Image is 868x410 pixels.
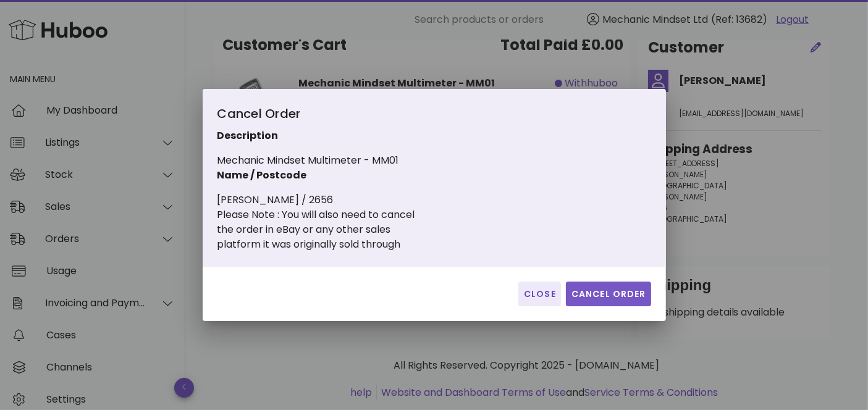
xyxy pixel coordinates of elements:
[518,282,561,306] button: Close
[571,288,646,301] span: Cancel Order
[217,104,495,128] div: Cancel Order
[566,282,651,306] button: Cancel Order
[217,104,495,252] div: Mechanic Mindset Multimeter - MM01 [PERSON_NAME] / 2656
[217,128,495,143] p: Description
[523,288,556,301] span: Close
[217,207,495,252] div: Please Note : You will also need to cancel the order in eBay or any other sales platform it was o...
[217,168,495,183] p: Name / Postcode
